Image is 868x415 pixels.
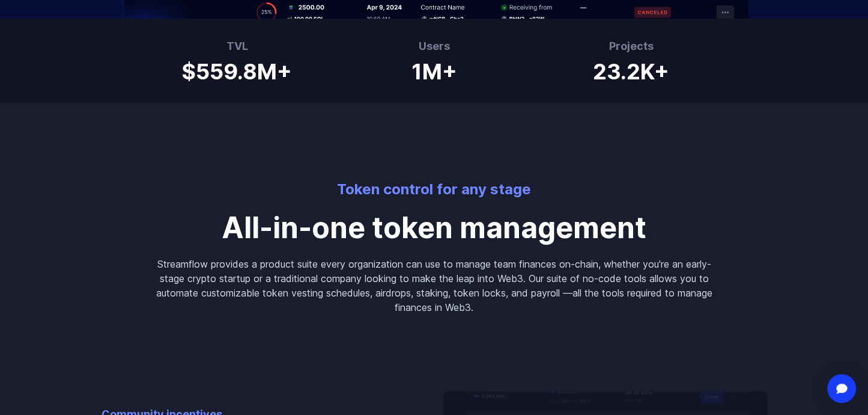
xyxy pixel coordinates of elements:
[593,38,669,55] h3: Projects
[182,55,292,84] h1: $559.8M+
[411,55,457,84] h1: 1M+
[156,257,713,315] p: Streamflow provides a product suite every organization can use to manage team finances on-chain, ...
[182,38,292,55] h3: TVL
[156,180,713,199] p: Token control for any stage
[593,55,669,84] h1: 23.2K+
[411,38,457,55] h3: Users
[827,374,856,403] div: Open Intercom Messenger
[156,214,713,242] p: All-in-one token management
